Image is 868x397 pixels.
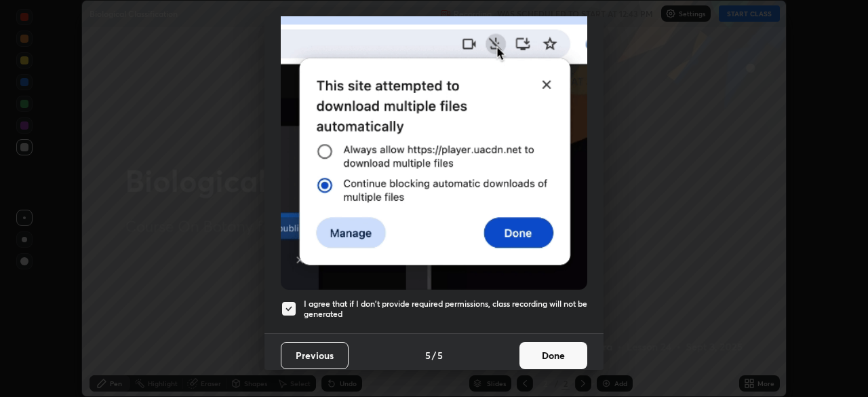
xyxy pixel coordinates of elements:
h4: 5 [425,348,431,362]
h5: I agree that if I don't provide required permissions, class recording will not be generated [304,299,587,320]
button: Previous [281,342,349,369]
h4: / [432,348,436,362]
h4: 5 [437,348,443,362]
button: Done [519,342,587,369]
